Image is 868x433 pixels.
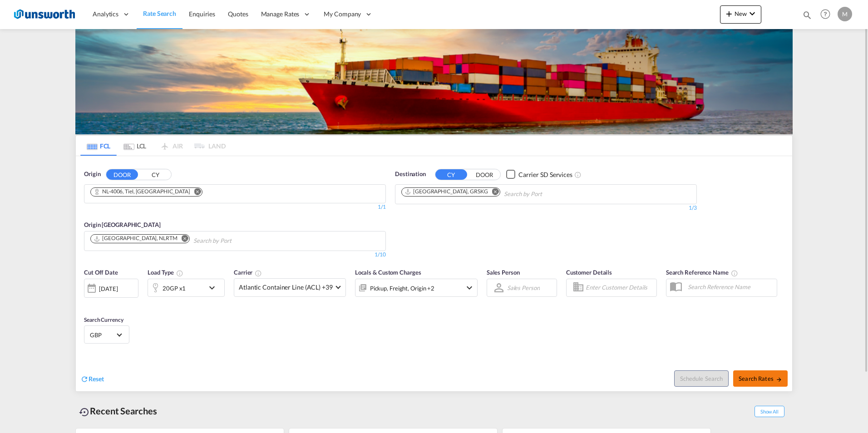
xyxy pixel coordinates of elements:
md-icon: Unchecked: Search for CY (Container Yard) services for all selected carriers.Checked : Search for... [574,171,582,178]
div: Recent Searches [75,401,161,421]
span: GBP [90,331,115,339]
img: LCL+%26+FCL+BACKGROUND.png [75,29,793,134]
span: Enquiries [189,10,215,18]
md-icon: The selected Trucker/Carrierwill be displayed in the rate results If the rates are from another f... [255,270,262,277]
div: [DATE] [99,285,118,293]
md-datepicker: Select [84,296,91,309]
md-icon: icon-chevron-down [747,8,758,19]
md-icon: Your search will be saved by the below given name [731,270,738,277]
md-icon: icon-backup-restore [79,407,90,418]
button: DOOR [469,169,500,180]
input: Enter Customer Details [586,281,654,295]
button: CY [435,169,467,180]
button: icon-plus 400-fgNewicon-chevron-down [720,5,761,24]
md-select: Sales Person [506,281,541,294]
img: 3748d800213711f08852f18dcb6d8936.jpg [14,4,75,25]
div: 1/10 [375,251,386,259]
div: M [838,7,852,21]
div: 20GP x1 [163,282,186,295]
md-icon: icon-information-outline [176,270,183,277]
button: Note: By default Schedule search will only considerorigin ports, destination ports and cut off da... [674,370,729,387]
md-pagination-wrapper: Use the left and right arrow keys to navigate between tabs [80,136,226,156]
div: Rotterdam, NLRTM [94,235,178,242]
div: 1/1 [84,203,386,211]
div: [DATE] [84,279,138,298]
button: Remove [176,235,189,244]
span: Load Type [148,269,183,276]
div: Help [818,6,838,23]
md-icon: icon-arrow-right [776,376,782,383]
md-icon: icon-plus 400-fg [724,8,735,19]
div: Press delete to remove this chip. [94,188,192,196]
div: Pickup Freight Origin Destination Factory Stuffing [370,282,434,295]
span: Locals & Custom Charges [355,269,421,276]
div: Press delete to remove this chip. [94,235,179,242]
span: Rate Search [143,10,176,17]
md-chips-wrap: Chips container. Use arrow keys to select chips. [89,231,283,248]
span: Destination [395,170,426,179]
span: Quotes [228,10,248,18]
button: DOOR [106,169,138,180]
span: Show All [755,406,784,417]
div: 20GP x1icon-chevron-down [148,279,225,297]
md-tab-item: FCL [80,136,117,156]
md-icon: icon-magnify [802,10,812,20]
span: Reset [89,375,104,383]
button: Remove [486,188,500,197]
div: Press delete to remove this chip. [404,188,490,196]
md-tab-item: LCL [117,136,153,156]
span: Sales Person [487,269,520,276]
md-icon: icon-refresh [80,375,89,383]
span: Customer Details [566,269,612,276]
md-icon: icon-chevron-down [207,282,222,293]
span: Carrier [234,269,262,276]
button: Remove [188,188,202,197]
span: Origin [84,170,100,179]
md-select: Select Currency: £ GBPUnited Kingdom Pound [89,328,124,341]
span: Manage Rates [261,10,300,19]
span: Search Currency [84,316,123,323]
input: Chips input. [193,234,280,248]
span: Help [818,6,833,22]
div: icon-magnify [802,10,812,24]
div: Carrier SD Services [518,170,572,179]
div: Pickup Freight Origin Destination Factory Stuffingicon-chevron-down [355,279,478,297]
span: Analytics [93,10,118,19]
span: Search Reference Name [666,269,738,276]
md-icon: icon-chevron-down [464,282,475,293]
md-chips-wrap: Chips container. Use arrow keys to select chips. [89,185,210,201]
span: Atlantic Container Line (ACL) +39 [239,283,333,292]
button: CY [139,169,171,180]
span: New [724,10,758,17]
div: OriginDOOR CY Chips container. Use arrow keys to select chips.1/1Origin [GEOGRAPHIC_DATA] Chips c... [76,156,792,392]
input: Chips input. [504,187,590,202]
span: Search Rates [739,375,782,382]
input: Search Reference Name [683,280,777,294]
span: Cut Off Date [84,269,118,276]
div: icon-refreshReset [80,374,104,384]
div: 1/3 [395,204,697,212]
md-chips-wrap: Chips container. Use arrow keys to select chips. [400,185,594,202]
span: Origin [GEOGRAPHIC_DATA] [84,221,161,228]
span: My Company [324,10,361,19]
div: Thessaloniki, GRSKG [404,188,488,196]
md-checkbox: Checkbox No Ink [506,170,572,179]
div: NL-4006, Tiel, Gelderland [94,188,190,196]
button: Search Ratesicon-arrow-right [733,370,788,387]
